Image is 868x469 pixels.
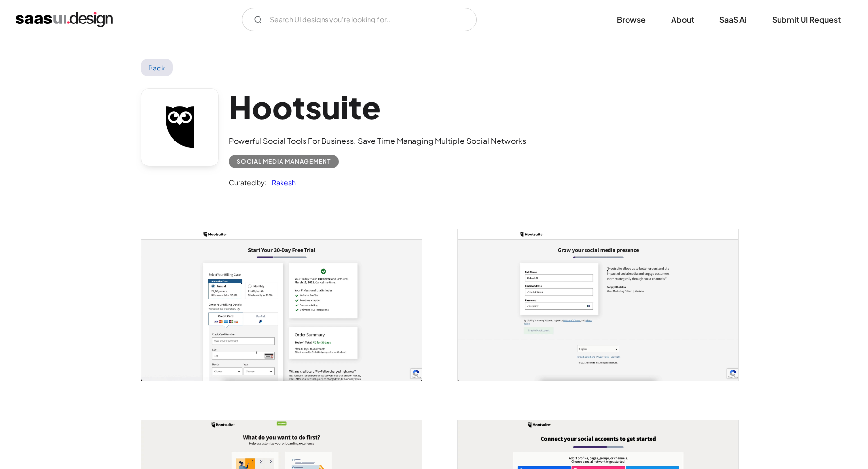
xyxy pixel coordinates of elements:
[141,229,422,381] a: open lightbox
[605,9,657,30] a: Browse
[237,156,331,167] div: Social Media Management
[708,9,759,30] a: SaaS Ai
[267,176,296,188] a: Rakesh
[659,9,706,30] a: About
[760,9,852,30] a: Submit UI Request
[141,59,173,76] a: Back
[229,176,267,188] div: Curated by:
[458,229,738,381] a: open lightbox
[229,135,526,147] div: Powerful Social Tools For Business. Save Time Managing Multiple Social Networks
[229,88,526,126] h1: Hootsuite
[242,8,477,31] form: Email Form
[242,8,477,31] input: Search UI designs you're looking for...
[16,12,113,27] a: home
[458,229,738,381] img: 6039ed43f875488ec91f910c_hootsuite%20sign%20up.jpg
[141,229,422,381] img: 6039ed43fa052d156529f7d6_hootsuite%2030%20days%20trial.jpg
